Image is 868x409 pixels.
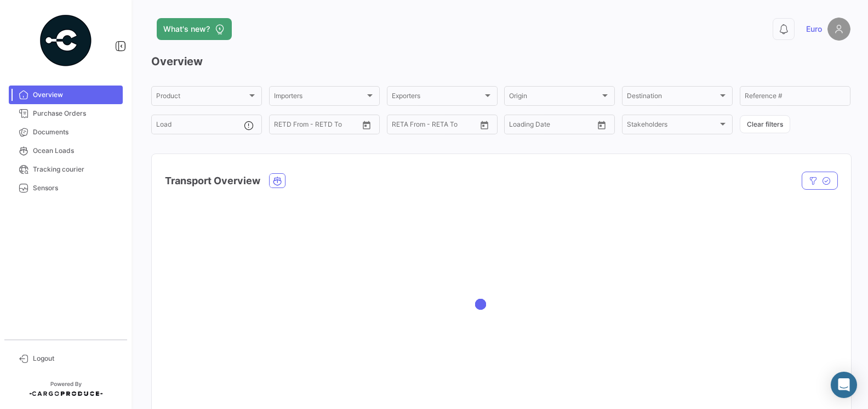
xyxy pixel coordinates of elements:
[33,90,118,100] span: Overview
[831,372,857,398] div: Abrir Intercom Messenger
[157,18,232,40] button: What's new?
[509,122,524,130] input: From
[165,173,260,189] h4: Transport Overview
[33,183,118,193] span: Sensors
[9,160,123,179] a: Tracking courier
[38,13,93,68] img: powered-by.png
[33,109,118,118] span: Purchase Orders
[9,141,123,160] a: Ocean Loads
[33,164,118,174] span: Tracking courier
[274,122,289,130] input: From
[163,24,210,35] span: What's new?
[532,122,572,130] input: To
[9,179,123,197] a: Sensors
[806,24,822,35] span: Euro
[627,122,718,130] span: Stakeholders
[270,174,285,188] button: Ocean
[33,354,118,363] span: Logout
[9,104,123,123] a: Purchase Orders
[476,117,493,133] button: Open calendar
[827,18,850,41] img: placeholder-user.png
[297,122,337,130] input: To
[33,127,118,137] span: Documents
[627,94,718,101] span: Destination
[392,94,483,101] span: Exporters
[156,94,247,101] span: Product
[9,86,123,104] a: Overview
[9,123,123,141] a: Documents
[151,54,850,69] h3: Overview
[509,94,600,101] span: Origin
[740,115,790,133] button: Clear filters
[33,146,118,156] span: Ocean Loads
[392,122,407,130] input: From
[593,117,610,133] button: Open calendar
[274,94,365,101] span: Importers
[415,122,455,130] input: To
[358,117,375,133] button: Open calendar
